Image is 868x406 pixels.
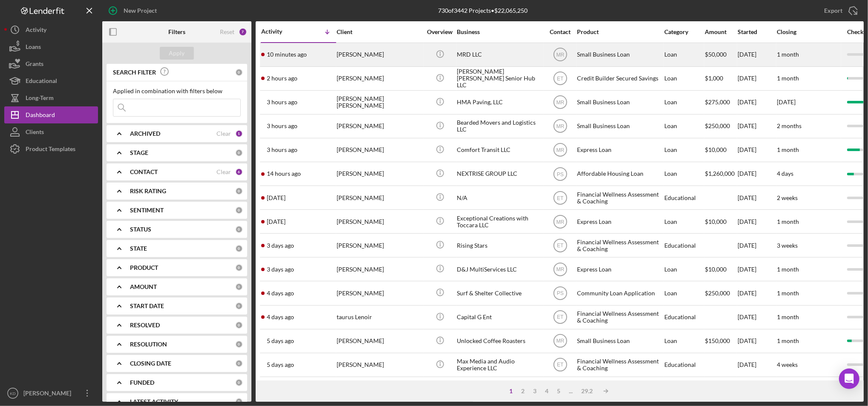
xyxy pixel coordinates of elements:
text: ET [557,76,564,82]
div: Bearded Movers and Logistics LLC [457,115,542,137]
text: MR [556,123,564,129]
div: $10,000 [705,258,737,280]
div: Flying Fox Coffee [457,377,542,400]
div: ... [565,388,577,395]
div: Loan [664,210,704,233]
a: Activity [4,21,98,38]
div: Clear [216,169,231,175]
div: 0 [235,321,243,329]
div: Applied in combination with filters below [113,88,241,94]
div: [DATE] [738,186,776,209]
div: [DATE] [738,67,776,90]
div: Loan [664,282,704,304]
button: Grants [4,55,98,72]
div: [PERSON_NAME] [337,43,422,66]
text: MR [556,147,564,153]
time: 2 months [777,122,802,129]
time: 2 weeks [777,194,798,201]
div: 0 [235,302,243,310]
div: $1,260,000 [705,163,737,185]
div: 0 [235,398,243,406]
div: 0 [235,206,243,214]
a: Dashboard [4,106,98,123]
div: New Project [124,2,157,19]
div: $100,000 [705,377,737,400]
b: AMOUNT [130,283,157,290]
div: 0 [235,149,243,157]
b: CONTACT [130,169,158,175]
div: [DATE] [738,163,776,185]
div: Small Business Loan [577,115,662,137]
div: Amount [705,29,737,35]
div: 6 [235,168,243,176]
div: [DATE] [738,282,776,304]
time: 2025-08-21 02:18 [267,337,294,344]
button: Loans [4,38,98,55]
div: Small Business Loan [577,377,662,400]
text: PS [557,171,563,177]
div: [PERSON_NAME] [337,330,422,352]
div: 730 of 3442 Projects • $22,065,250 [438,7,528,14]
div: Clients [26,123,44,143]
b: STAGE [130,149,148,156]
div: 0 [235,379,243,386]
time: 2025-08-24 15:24 [267,194,285,201]
div: Educational [664,186,704,209]
text: MR [556,338,564,344]
div: 0 [235,340,243,348]
div: Max Media and Audio Experience LLC [457,354,542,376]
div: Started [738,29,776,35]
time: 2025-08-21 00:00 [267,361,294,368]
div: [PERSON_NAME] [PERSON_NAME] Senior Hub LLC [457,67,542,90]
time: 2025-08-22 13:18 [267,266,294,273]
b: START DATE [130,303,164,309]
time: 1 month [777,74,799,82]
div: [PERSON_NAME] [337,210,422,233]
div: 5 [553,388,565,395]
div: 0 [235,245,243,252]
b: PRODUCT [130,264,158,271]
text: ET [557,243,564,249]
text: ET [557,362,564,368]
button: Educational [4,72,98,89]
time: 1 month [777,313,799,320]
div: [PERSON_NAME] [337,377,422,400]
div: Small Business Loan [577,43,662,66]
div: [DATE] [738,306,776,329]
div: Business [457,29,542,35]
div: $50,000 [705,43,737,66]
div: Loan [664,258,704,280]
div: Credit Builder Secured Savings [577,67,662,90]
div: [DATE] [738,115,776,137]
div: Reset [220,29,234,35]
div: [PERSON_NAME] [337,163,422,185]
button: Export [816,2,864,19]
div: $10,000 [705,210,737,233]
div: $250,000 [705,115,737,137]
div: Educational [664,234,704,257]
div: [PERSON_NAME] [337,139,422,161]
div: Apply [169,47,185,60]
time: 1 month [777,218,799,225]
button: Apply [160,47,194,60]
div: Grants [26,55,43,74]
div: [DATE] [738,377,776,400]
time: 1 month [777,289,799,297]
b: RISK RATING [130,188,166,194]
text: PS [557,291,563,297]
div: [DATE] [738,258,776,280]
b: LATEST ACTIVITY [130,398,178,405]
time: 2025-08-25 03:47 [267,170,301,177]
div: Loan [664,163,704,185]
div: [PERSON_NAME] [337,115,422,137]
button: Product Templates [4,140,98,157]
div: Product [577,29,662,35]
div: Small Business Loan [577,91,662,114]
div: [DATE] [738,210,776,233]
div: 29.2 [577,388,597,395]
time: 1 month [777,146,799,153]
